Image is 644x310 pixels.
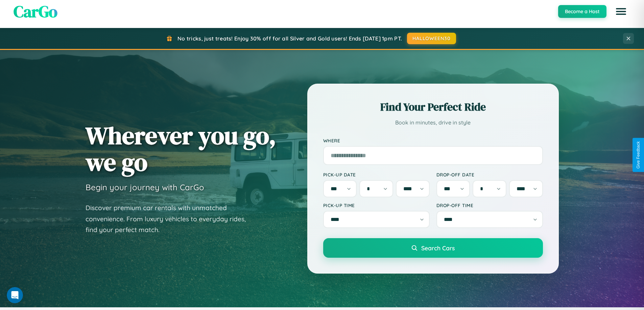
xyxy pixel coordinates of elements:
[558,5,606,18] button: Become a Host
[177,35,402,42] span: No tricks, just treats! Enjoy 30% off for all Silver and Gold users! Ends [DATE] 1pm PT.
[323,172,430,177] label: Pick-up Date
[14,0,57,23] span: CarGo
[436,202,543,208] label: Drop-off Time
[323,100,543,114] h2: Find Your Perfect Ride
[407,33,456,44] button: HALLOWEEN30
[612,2,630,21] button: Open menu
[323,138,543,143] label: Where
[86,202,255,235] p: Discover premium car rentals with unmatched convenience. From luxury vehicles to everyday rides, ...
[86,122,276,175] h1: Wherever you go, we go
[7,287,23,303] iframe: Intercom live chat
[323,202,430,208] label: Pick-up Time
[86,182,204,192] h3: Begin your journey with CarGo
[436,172,543,177] label: Drop-off Date
[323,238,543,258] button: Search Cars
[421,244,455,252] span: Search Cars
[636,141,641,169] div: Give Feedback
[323,118,543,128] p: Book in minutes, drive in style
